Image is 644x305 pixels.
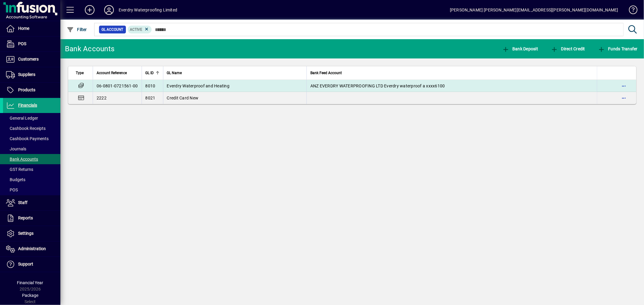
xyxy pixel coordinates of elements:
span: Budgets [6,177,25,182]
span: Suppliers [18,72,35,77]
span: General Ledger [6,116,38,121]
span: 8010 [146,83,155,88]
span: Home [18,26,29,31]
span: Cashbook Receipts [6,126,46,131]
span: Financial Year [17,280,43,285]
td: 2222 [93,92,142,104]
span: Customers [18,57,39,61]
span: Type [76,70,84,76]
span: Support [18,262,33,266]
a: Settings [3,226,60,241]
span: Direct Credit [551,46,585,51]
div: Everdry Waterproofing Limited [119,5,177,15]
a: Reports [3,211,60,226]
a: Cashbook Receipts [3,123,60,134]
span: Financials [18,103,37,108]
a: Knowledge Base [624,1,636,21]
a: POS [3,185,60,195]
div: Type [76,70,89,76]
span: GST Returns [6,167,33,172]
span: Package [22,293,38,298]
span: GL Name [167,70,182,76]
span: POS [18,41,26,46]
span: Reports [18,215,33,220]
span: Credit Card New [167,96,199,100]
div: GL ID [146,70,159,76]
div: GL Name [167,70,303,76]
span: Everdry Waterproof and Heating [167,83,230,88]
span: Account Reference [97,70,127,76]
button: Profile [99,5,119,15]
span: Bank Deposit [502,46,538,51]
span: GL ID [146,70,154,76]
a: Customers [3,52,60,67]
span: Bank Feed Account [310,70,342,76]
span: 8021 [146,96,155,100]
a: Staff [3,195,60,210]
span: Settings [18,231,34,236]
a: General Ledger [3,113,60,123]
td: 06-0801-0721561-00 [93,80,142,92]
a: Support [3,257,60,272]
span: Filter [67,27,87,32]
span: ANZ EVERDRY WATERPROOFING LTD Everdry waterproof a xxxx6100 [310,83,445,88]
a: Suppliers [3,67,60,82]
a: Cashbook Payments [3,134,60,144]
mat-chip: Activation Status: Active [128,26,152,33]
a: GST Returns [3,164,60,175]
a: Products [3,83,60,98]
div: Bank Feed Account [310,70,593,76]
a: POS [3,36,60,52]
span: Products [18,87,35,92]
div: [PERSON_NAME] [PERSON_NAME][EMAIL_ADDRESS][PERSON_NAME][DOMAIN_NAME] [450,5,618,15]
span: Bank Accounts [6,157,38,162]
button: Bank Deposit [501,43,540,54]
span: Journals [6,146,26,151]
a: Journals [3,144,60,154]
button: More options [619,81,629,91]
span: Active [130,27,143,32]
span: Administration [18,246,46,251]
a: Administration [3,241,60,256]
button: Add [80,5,99,15]
span: GL Account [101,27,123,33]
a: Budgets [3,175,60,185]
span: Cashbook Payments [6,136,49,141]
button: Filter [65,24,88,35]
button: Funds Transfer [596,43,639,54]
div: Bank Accounts [65,44,114,54]
span: Funds Transfer [598,46,638,51]
span: POS [6,187,18,192]
a: Bank Accounts [3,154,60,164]
button: Direct Credit [549,43,587,54]
a: Home [3,21,60,36]
span: Staff [18,200,27,205]
button: More options [619,93,629,103]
